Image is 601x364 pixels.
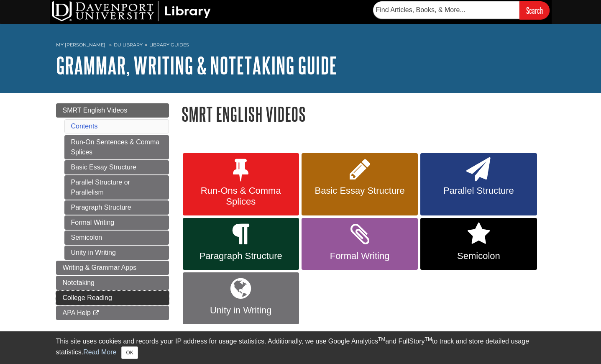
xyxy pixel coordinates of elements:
[373,1,550,19] form: Searches DU Library's articles, books, and more
[63,264,137,271] span: Writing & Grammar Apps
[373,1,519,19] input: Find Articles, Books, & More...
[149,42,189,48] a: Library Guides
[189,251,293,261] span: Paragraph Structure
[64,160,169,174] a: Basic Essay Structure
[56,103,169,118] a: SMRT English Videos
[56,276,169,290] a: Notetaking
[308,251,412,261] span: Formal Writing
[63,294,112,301] span: College Reading
[56,306,169,320] a: APA Help
[63,279,95,286] span: Notetaking
[308,185,412,196] span: Basic Essay Structure
[302,218,418,270] a: Formal Writing
[420,153,537,216] a: Parallel Structure
[420,218,537,270] a: Semicolon
[56,291,169,305] a: College Reading
[56,39,545,53] nav: breadcrumb
[182,103,545,125] h1: SMRT English Videos
[56,52,337,78] a: Grammar, Writing & Notetaking Guide
[64,231,169,245] a: Semicolon
[302,153,418,216] a: Basic Essay Structure
[183,218,299,270] a: Paragraph Structure
[425,336,432,342] sup: TM
[183,272,299,324] a: Unity in Writing
[114,42,143,48] a: DU Library
[427,251,530,261] span: Semicolon
[64,246,169,260] a: Unity in Writing
[64,215,169,230] a: Formal Writing
[71,123,98,130] a: Contents
[56,261,169,275] a: Writing & Grammar Apps
[189,185,293,207] span: Run-Ons & Comma Splices
[56,41,105,49] a: My [PERSON_NAME]
[64,200,169,215] a: Paragraph Structure
[64,175,169,200] a: Parallel Structure or Parallelism
[63,309,91,316] span: APA Help
[378,336,385,342] sup: TM
[183,153,299,216] a: Run-Ons & Comma Splices
[63,107,128,114] span: SMRT English Videos
[64,135,169,159] a: Run-On Sentences & Comma Splices
[52,1,211,21] img: DU Library
[121,346,138,359] button: Close
[519,1,550,19] input: Search
[56,336,545,359] div: This site uses cookies and records your IP address for usage statistics. Additionally, we use Goo...
[92,310,100,316] i: This link opens in a new window
[83,349,116,356] a: Read More
[427,185,530,196] span: Parallel Structure
[189,305,293,316] span: Unity in Writing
